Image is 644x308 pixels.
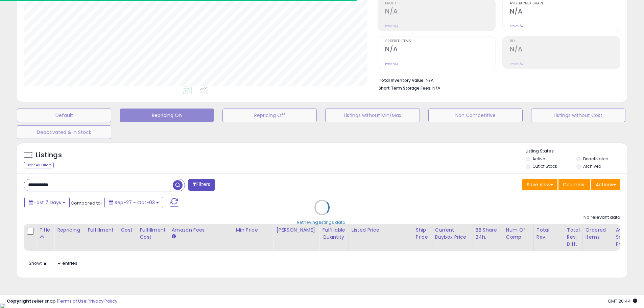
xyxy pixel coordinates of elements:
[510,62,523,66] small: Prev: N/A
[379,85,431,91] b: Short Term Storage Fees:
[385,2,495,5] span: Profit
[385,40,495,43] span: Ordered Items
[510,2,620,5] span: Avg. Buybox Share
[120,109,214,122] button: Repricing On
[379,77,425,83] b: Total Inventory Value:
[608,298,637,304] span: 2025-10-11 20:44 GMT
[7,298,117,305] div: seller snap | |
[379,76,615,84] li: N/A
[510,40,620,43] span: ROI
[17,125,111,139] button: Deactivated & In Stock
[510,7,620,17] h2: N/A
[17,109,111,122] button: Default
[58,298,87,304] a: Terms of Use
[385,45,495,54] h2: N/A
[385,62,398,66] small: Prev: N/A
[531,109,625,122] button: Listings without Cost
[7,298,31,304] strong: Copyright
[510,45,620,54] h2: N/A
[432,85,440,91] span: N/A
[385,7,495,17] h2: N/A
[428,109,523,122] button: Non Competitive
[510,24,523,28] small: Prev: N/A
[88,298,117,304] a: Privacy Policy
[297,219,348,225] div: Retrieving listings data..
[385,24,398,28] small: Prev: N/A
[325,109,420,122] button: Listings without Min/Max
[222,109,317,122] button: Repricing Off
